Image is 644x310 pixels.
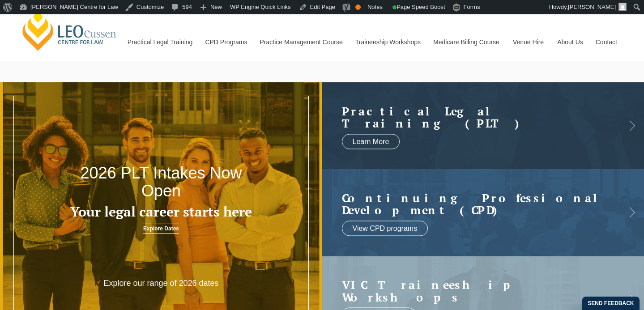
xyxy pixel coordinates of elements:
h2: Practical Legal Training (PLT) [342,105,607,129]
iframe: LiveChat chat widget [584,250,622,288]
a: Practical Legal Training [121,23,199,61]
a: About Us [550,23,589,61]
a: Explore Dates [143,224,179,234]
h2: Continuing Professional Development (CPD) [342,191,607,216]
a: View CPD programs [342,221,428,236]
a: Traineeship Workshops [349,23,426,61]
a: Learn More [342,134,400,149]
p: Explore our range of 2026 dates [97,278,226,289]
a: Practical LegalTraining (PLT) [342,105,607,129]
a: Practice Management Course [253,23,349,61]
a: Medicare Billing Course [426,23,506,61]
div: OK [355,4,361,10]
a: VIC Traineeship Workshops [342,279,607,303]
h2: 2026 PLT Intakes Now Open [64,164,258,200]
a: Contact [589,23,624,61]
a: CPD Programs [198,23,253,61]
a: [PERSON_NAME] Centre for Law [20,10,119,52]
span: [PERSON_NAME] [568,4,616,10]
a: Venue Hire [506,23,550,61]
h3: Your legal career starts here [64,204,258,219]
a: Continuing ProfessionalDevelopment (CPD) [342,191,607,216]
